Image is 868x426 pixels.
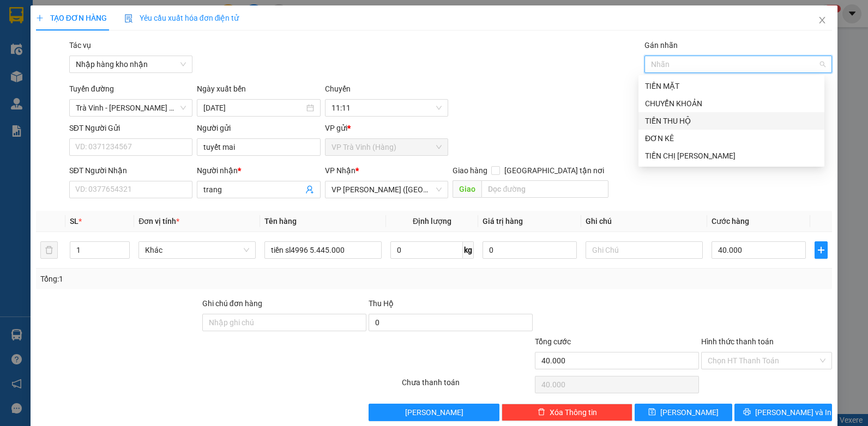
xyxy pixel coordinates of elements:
span: plus [36,14,44,22]
span: Giao hàng [453,166,487,175]
span: [PERSON_NAME] [405,406,463,418]
span: printer [743,408,751,417]
span: Thu Hộ [369,299,394,308]
span: Nhập hàng kho nhận [76,56,186,72]
div: SĐT Người Nhận [69,165,193,177]
div: Chuyến [325,83,449,99]
span: Đơn vị tính [138,217,179,226]
span: TUYẾT MAI [58,59,104,69]
span: VP Nhận [325,166,355,175]
input: 13/10/2025 [203,102,304,114]
span: TRANG [100,32,129,42]
span: Cước hàng [712,217,749,226]
img: icon [124,14,133,23]
th: Ghi chú [581,211,707,232]
div: TIỀN CHỊ [PERSON_NAME] [645,150,818,162]
span: VP Trần Phú (Hàng) [331,181,442,198]
div: Tuyến đường [69,83,193,99]
button: Close [807,5,837,36]
label: Tác vụ [69,41,91,50]
span: close [818,16,827,25]
button: deleteXóa Thông tin [502,404,632,421]
span: delete [538,408,545,417]
span: Tên hàng [264,217,297,226]
div: TIỀN THU HỘ [645,115,818,127]
span: TẠO ĐƠN HÀNG [36,14,107,22]
span: SL [70,217,79,226]
input: Ghi Chú [586,241,703,259]
div: VP gửi [325,122,449,134]
div: CHUYỂN KHOẢN [645,98,818,109]
span: 0939098787 - [4,59,104,69]
span: Xóa Thông tin [550,406,597,418]
input: Ghi chú đơn hàng [202,314,366,331]
input: 0 [483,241,577,259]
button: printer[PERSON_NAME] và In [734,404,832,421]
div: TIỀN CHỊ THẢO [638,147,824,165]
button: [PERSON_NAME] [369,404,499,421]
input: Dọc đường [481,180,608,198]
span: Giao [453,180,481,198]
button: delete [40,241,58,259]
p: GỬI: [4,21,159,42]
span: KO BAO HƯ BỂ ( [28,71,93,81]
div: TIỀN MẶT [645,80,818,92]
label: Gán nhãn [644,41,678,50]
div: Ngày xuất bến [197,83,321,99]
span: VP Trà Vinh (Hàng) [331,139,442,155]
span: VP [PERSON_NAME] ([GEOGRAPHIC_DATA]) - [4,21,129,42]
span: Giá trị hàng [483,217,523,226]
span: 11:11 [331,100,442,116]
button: plus [815,241,828,259]
span: [GEOGRAPHIC_DATA] tận nơi [500,165,608,177]
strong: BIÊN NHẬN GỬI HÀNG [37,6,126,16]
span: GIAO: [4,71,93,81]
div: TIỀN THU HỘ [638,112,824,130]
span: Tổng cước [535,337,571,346]
span: Yêu cầu xuất hóa đơn điện tử [124,14,239,22]
label: Ghi chú đơn hàng [202,299,262,308]
span: Trà Vinh - Hồ Chí Minh (TIỀN HÀNG) [76,100,186,116]
span: Khác [145,242,249,258]
input: Gán nhãn [651,58,653,71]
span: kg [463,241,474,259]
span: Định lượng [413,217,451,226]
input: VD: Bàn, Ghế [264,241,382,259]
div: ĐƠN KÊ [645,132,818,144]
div: Người nhận [197,165,321,177]
span: plus [815,246,827,254]
span: user-add [305,185,314,194]
div: Chưa thanh toán [401,376,534,395]
div: TIỀN MẶT [638,77,824,95]
span: VP Trà Vinh (Hàng) [31,47,106,57]
span: [PERSON_NAME] và In [755,406,831,418]
p: NHẬN: [4,47,159,57]
button: save[PERSON_NAME] [635,404,732,421]
span: [PERSON_NAME] [660,406,719,418]
label: Hình thức thanh toán [701,337,774,346]
div: CHUYỂN KHOẢN [638,95,824,112]
div: SĐT Người Gửi [69,122,193,134]
div: ĐƠN KÊ [638,130,824,147]
span: save [648,408,656,417]
div: Người gửi [197,122,321,134]
div: Tổng: 1 [40,273,336,285]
